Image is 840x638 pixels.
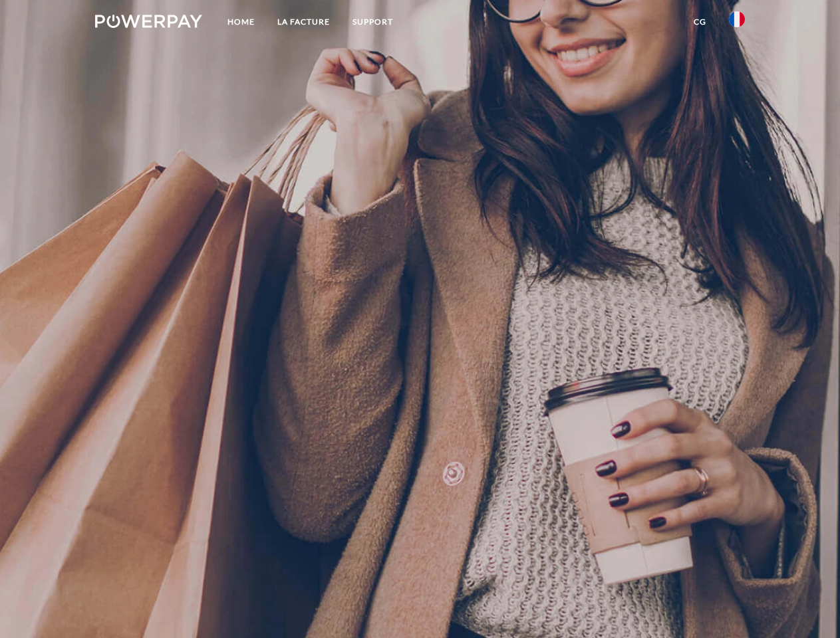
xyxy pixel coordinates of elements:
[266,10,341,34] a: LA FACTURE
[341,10,404,34] a: Support
[682,10,718,34] a: CG
[216,10,266,34] a: Home
[729,11,745,27] img: fr
[95,15,202,28] img: logo-powerpay-white.svg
